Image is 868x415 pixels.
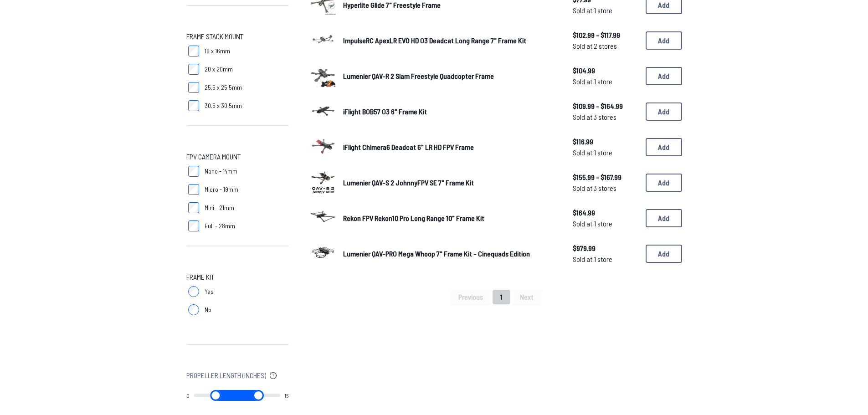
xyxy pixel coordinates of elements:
[646,67,682,85] button: Add
[573,243,638,254] span: $979.99
[310,62,336,87] img: image
[573,41,638,51] span: Sold at 2 stores
[188,304,199,315] input: No
[205,203,234,212] span: Mini - 21mm
[646,31,682,50] button: Add
[343,214,484,222] span: Rekon FPV Rekon10 Pro Long Range 10" Frame Kit
[646,245,682,263] button: Add
[310,62,336,90] a: image
[188,220,199,231] input: Full - 28mm
[343,0,441,9] span: Hyperlite Glide 7" Freestyle Frame
[343,249,530,258] span: Lumenier QAV-PRO Mega Whoop 7" Frame Kit - Cinequads Edition
[284,392,288,399] output: 15
[343,72,494,80] span: Lumenier QAV-R 2 Slam Freestyle Quadcopter Frame
[646,209,682,227] button: Add
[310,204,336,232] a: image
[573,30,638,41] span: $102.99 - $117.99
[310,26,336,52] img: image
[205,185,238,194] span: Micro - 19mm
[646,138,682,156] button: Add
[343,142,558,153] a: iFlight Chimera6 Deadcat 6" LR HD FPV Frame
[573,172,638,183] span: $155.99 - $167.99
[343,71,558,82] a: Lumenier QAV-R 2 Slam Freestyle Quadcopter Frame
[188,82,199,93] input: 25.5 x 25.5mm
[186,370,266,381] span: Propeller Length (Inches)
[343,213,558,224] a: Rekon FPV Rekon10 Pro Long Range 10" Frame Kit
[188,202,199,213] input: Mini - 21mm
[186,392,190,399] output: 0
[310,204,336,230] img: image
[573,254,638,265] span: Sold at 1 store
[343,106,558,117] a: iFlight BOB57 O3 6" Frame Kit
[205,65,233,74] span: 20 x 20mm
[646,102,682,121] button: Add
[205,305,211,314] span: No
[343,143,474,151] span: iFlight Chimera6 Deadcat 6" LR HD FPV Frame
[186,272,214,282] span: Frame Kit
[188,100,199,111] input: 30.5 x 30.5mm
[310,97,336,123] img: image
[310,169,336,197] a: image
[573,147,638,158] span: Sold at 1 store
[573,218,638,229] span: Sold at 1 store
[188,166,199,177] input: Nano - 14mm
[310,169,336,194] img: image
[310,240,336,268] a: image
[343,248,558,259] a: Lumenier QAV-PRO Mega Whoop 7" Frame Kit - Cinequads Edition
[205,46,230,56] span: 16 x 16mm
[205,287,214,296] span: Yes
[205,83,242,92] span: 25.5 x 25.5mm
[573,183,638,194] span: Sold at 3 stores
[205,167,237,176] span: Nano - 14mm
[343,107,427,116] span: iFlight BOB57 O3 6" Frame Kit
[310,240,336,265] img: image
[343,177,558,188] a: Lumenier QAV-S 2 JohnnyFPV SE 7" Frame Kit
[186,31,243,42] span: Frame Stack Mount
[188,286,199,297] input: Yes
[310,97,336,126] a: image
[310,133,336,159] img: image
[573,136,638,147] span: $116.99
[646,174,682,192] button: Add
[205,221,235,231] span: Full - 28mm
[573,112,638,123] span: Sold at 3 stores
[573,76,638,87] span: Sold at 1 store
[188,46,199,56] input: 16 x 16mm
[343,35,558,46] a: ImpulseRC ApexLR EVO HD O3 Deadcat Long Range 7" Frame Kit
[310,26,336,55] a: image
[188,184,199,195] input: Micro - 19mm
[573,5,638,16] span: Sold at 1 store
[188,64,199,75] input: 20 x 20mm
[493,290,510,304] button: 1
[573,101,638,112] span: $109.99 - $164.99
[205,101,242,110] span: 30.5 x 30.5mm
[573,207,638,218] span: $164.99
[310,133,336,161] a: image
[343,36,526,45] span: ImpulseRC ApexLR EVO HD O3 Deadcat Long Range 7" Frame Kit
[343,178,474,187] span: Lumenier QAV-S 2 JohnnyFPV SE 7" Frame Kit
[573,65,638,76] span: $104.99
[186,151,241,162] span: FPV Camera Mount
